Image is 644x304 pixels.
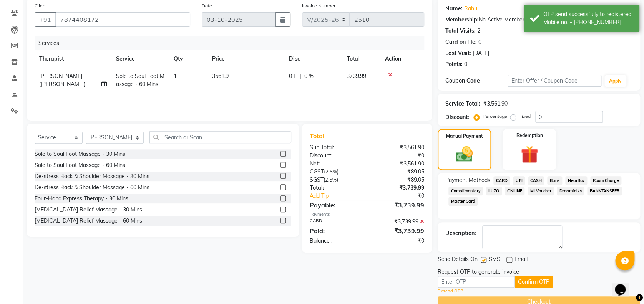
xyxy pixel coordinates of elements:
div: ₹3,561.90 [367,144,430,152]
div: ₹3,561.90 [483,100,508,108]
div: Last Visit: [445,49,471,57]
div: Membership: [445,16,479,24]
div: Card on file: [445,38,477,46]
span: NearBuy [565,176,587,185]
label: Fixed [519,113,531,120]
span: CASH [528,176,544,185]
div: Net: [304,160,367,168]
label: Manual Payment [446,133,483,140]
button: Apply [604,75,626,87]
button: +91 [35,12,56,27]
span: 0 F [289,72,297,80]
img: _cash.svg [451,144,478,164]
span: Master Card [448,197,478,206]
th: Action [380,50,424,68]
div: Balance : [304,237,367,245]
span: 3739.99 [347,73,366,79]
img: _gift.svg [515,144,544,165]
label: Client [35,2,47,9]
a: Add Tip [304,192,378,200]
div: 0 [464,60,467,68]
div: ( ) [304,176,367,184]
th: Therapist [35,50,111,68]
span: Complimentary [448,187,483,195]
div: Service Total: [445,100,480,108]
span: LUZO [486,187,502,195]
div: [DATE] [473,49,489,57]
div: ₹3,739.99 [367,226,430,235]
div: ₹3,739.99 [367,200,430,210]
label: Percentage [483,113,507,120]
iframe: chat widget [612,273,636,296]
th: Total [342,50,380,68]
label: Invoice Number [302,2,335,9]
div: Sole to Soul Foot Massage - 60 Mins [35,161,125,169]
span: MI Voucher [528,187,554,195]
span: SMS [489,255,500,265]
span: Send Details On [438,255,478,265]
span: Sole to Soul Foot Massage - 60 Mins [116,73,164,88]
input: Search or Scan [149,131,291,143]
input: Enter Offer / Coupon Code [508,75,601,87]
div: Discount: [304,152,367,160]
a: Resend OTP [438,288,463,294]
button: Confirm OTP [515,276,553,288]
span: | [300,72,301,80]
div: CARD [304,218,367,226]
div: Sole to Soul Foot Massage - 30 Mins [35,150,125,158]
div: ₹89.05 [367,168,430,176]
div: Sub Total: [304,144,367,152]
th: Price [207,50,284,68]
div: OTP send successfully to registered Mobile no. - 917874408172 [543,10,634,26]
span: CGST [310,168,324,175]
div: ₹89.05 [367,176,430,184]
div: Payable: [304,200,367,210]
span: BANKTANSFER [587,187,622,195]
div: ( ) [304,168,367,176]
span: ONLINE [505,187,525,195]
th: Service [111,50,169,68]
div: No Active Membership [445,16,632,24]
span: Payment Methods [445,176,490,184]
div: Total: [304,184,367,192]
div: Paid: [304,226,367,235]
div: Points: [445,60,463,68]
span: 2.5% [325,177,337,183]
div: ₹0 [377,192,430,200]
div: De-stress Back & Shoulder Massage - 30 Mins [35,172,149,180]
div: ₹3,561.90 [367,160,430,168]
div: Name: [445,5,463,13]
div: De-stress Back & Shoulder Massage - 60 Mins [35,183,149,192]
div: 0 [478,38,481,46]
th: Disc [284,50,342,68]
label: Date [202,2,212,9]
div: Total Visits: [445,27,476,35]
div: Discount: [445,113,469,121]
div: Description: [445,229,476,237]
div: ₹3,739.99 [367,184,430,192]
div: [MEDICAL_DATA] Relief Massage - 30 Mins [35,206,142,214]
span: Bank [547,176,562,185]
span: 1 [174,73,177,79]
span: Email [515,255,528,265]
span: SGST [310,176,324,183]
div: ₹0 [367,152,430,160]
input: Enter OTP [438,276,515,288]
div: Payments [310,211,424,218]
a: Rahul [464,5,478,13]
div: Coupon Code [445,77,508,85]
span: Room Charge [590,176,621,185]
span: Dreamfolks [557,187,584,195]
div: ₹3,739.99 [367,218,430,226]
div: Request OTP to generate invoice [438,268,519,276]
span: CARD [493,176,510,185]
span: UPI [513,176,525,185]
th: Qty [169,50,207,68]
input: Search by Name/Mobile/Email/Code [55,12,190,27]
label: Redemption [516,132,543,139]
div: Services [35,36,430,50]
span: 3561.9 [212,73,229,79]
div: ₹0 [367,237,430,245]
div: 2 [477,27,480,35]
span: 2.5% [325,169,337,175]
